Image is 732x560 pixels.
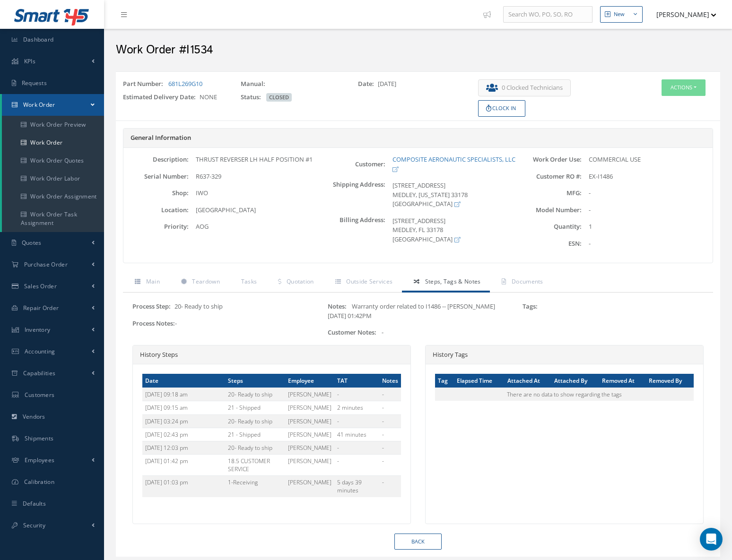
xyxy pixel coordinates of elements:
button: 0 Clocked Technicians [478,79,571,96]
td: - [379,428,401,441]
button: New [600,6,643,23]
div: History Tags [426,345,703,365]
span: Steps, Tags & Notes [425,277,481,285]
th: Elapsed Time [454,374,505,388]
td: 21 - Shipped [225,401,285,414]
label: Part Number: [123,79,167,89]
a: Work Order Quotes [2,152,104,170]
td: [DATE] 09:15 am [142,401,225,414]
td: [DATE] 02:43 pm [142,428,225,441]
th: Employee [285,374,334,388]
span: Inventory [25,326,51,334]
div: New [614,10,625,18]
span: R637-329 [196,172,221,181]
div: 1 [582,222,713,232]
span: Requests [22,79,47,87]
div: Open Intercom Messenger [700,528,723,551]
span: Tasks [241,277,257,285]
a: Work Order Preview [2,116,104,134]
td: 20- Ready to ship [225,441,285,454]
td: [PERSON_NAME] [285,476,334,497]
input: Search WO, PO, SO, RO [503,6,593,23]
th: Steps [225,374,285,388]
td: [DATE] 09:18 am [142,388,225,401]
td: - [379,476,401,497]
span: CLOSED [266,93,292,102]
th: Tag [435,374,454,388]
td: - [379,414,401,428]
td: - [334,454,380,475]
span: Quotation [287,277,314,285]
label: MFG: [516,190,582,197]
th: Date [142,374,225,388]
span: - [382,328,383,336]
div: History Steps [133,345,410,365]
span: Dashboard [23,35,54,43]
td: [PERSON_NAME] [285,414,334,428]
td: 20- Ready to ship [225,388,285,401]
th: Attached By [551,374,599,388]
td: 2 minutes [334,401,380,414]
td: 5 days 39 minutes [334,476,380,497]
div: NONE [116,93,234,106]
a: Main [123,273,169,293]
label: Shipping Address: [320,181,385,209]
span: Documents [512,277,543,285]
a: Tasks [229,273,267,293]
div: [DATE] [351,79,469,93]
span: Customers [25,391,55,399]
td: 18.5 CUSTOMER SERVICE [225,454,285,475]
span: Repair Order [23,304,59,312]
td: 21 - Shipped [225,428,285,441]
span: Main [146,277,160,285]
a: Work Order Assignment [2,188,104,206]
a: Quotation [266,273,323,293]
label: Customer: [320,161,385,168]
a: Teardown [169,273,229,293]
label: Date: [358,79,378,89]
div: - [582,239,713,249]
th: Notes [379,374,401,388]
label: Priority: [123,223,189,230]
label: Work Order Use: [516,156,582,163]
span: Calibration [24,478,54,486]
a: Work Order [2,94,104,116]
span: Defaults [23,500,46,508]
td: 1-Receiving [225,476,285,497]
td: There are no data to show regarding the tags [435,388,694,401]
a: Outside Services [323,273,402,293]
td: [DATE] 03:24 pm [142,414,225,428]
a: Work Order [2,134,104,152]
td: [DATE] 01:03 pm [142,476,225,497]
label: Process Step: [132,303,171,310]
td: 41 minutes [334,428,380,441]
span: Vendors [23,413,45,421]
span: Accounting [25,347,55,355]
span: Work Order [23,101,55,109]
a: Work Order Labor [2,170,104,188]
span: Sales Order [24,282,57,290]
td: [PERSON_NAME] [285,388,334,401]
div: - [582,206,713,215]
label: Process Notes: [132,320,175,327]
td: - [334,414,380,428]
div: [STREET_ADDRESS] MEDLEY, FL 33178 [GEOGRAPHIC_DATA] [385,216,516,244]
label: Model Number: [516,207,582,214]
a: Steps, Tags & Notes [402,273,490,293]
a: COMPOSITE AERONAUTIC SPECIALISTS, LLC [392,155,515,173]
td: 20- Ready to ship [225,414,285,428]
span: Quotes [22,239,42,247]
label: Tags: [523,303,538,310]
td: - [334,441,380,454]
label: Manual: [241,79,269,89]
label: Location: [123,207,189,214]
div: [GEOGRAPHIC_DATA] [189,206,320,215]
div: IWO [189,189,320,198]
div: [STREET_ADDRESS] MEDLEY, [US_STATE] 33178 [GEOGRAPHIC_DATA] [385,181,516,209]
div: - [132,319,314,328]
label: Billing Address: [320,216,385,244]
th: Attached At [505,374,551,388]
th: TAT [334,374,380,388]
label: ESN: [516,240,582,247]
a: Back [394,534,442,550]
